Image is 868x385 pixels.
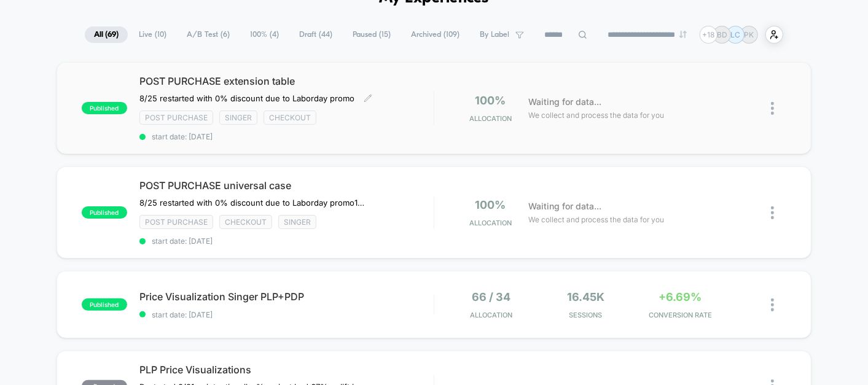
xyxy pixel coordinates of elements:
span: start date: [DATE] [139,132,434,141]
span: start date: [DATE] [139,310,434,319]
span: Singer [278,215,316,229]
span: Paused ( 15 ) [343,26,400,43]
p: PK [745,30,754,39]
span: Waiting for data... [528,200,601,213]
span: Post Purchase [139,111,213,125]
img: close [771,102,774,115]
span: PLP Price Visualizations [139,364,434,376]
span: All ( 69 ) [85,26,128,43]
span: published [82,298,127,311]
span: POST PURCHASE extension table [139,75,434,87]
span: 16.45k [567,290,604,303]
span: +6.69% [659,290,702,303]
span: We collect and process the data for you [528,214,664,225]
span: Waiting for data... [528,95,601,109]
span: Allocation [470,311,512,319]
img: close [771,206,774,219]
span: 8/25 restarted with 0% discount due to Laborday promo10% off 6% CR8/15 restarted to incl all top ... [139,198,367,208]
span: POST PURCHASE universal case [139,179,434,192]
span: 100% [475,198,506,211]
span: Archived ( 109 ) [402,26,469,43]
span: Allocation [469,114,512,123]
span: CONVERSION RATE [636,311,725,319]
span: published [82,206,127,219]
span: start date: [DATE] [139,236,434,246]
span: A/B Test ( 6 ) [178,26,239,43]
span: Singer [219,111,257,125]
p: BD [717,30,727,39]
span: 100% ( 4 ) [241,26,288,43]
img: end [679,31,687,38]
span: 100% [475,94,506,107]
span: Draft ( 44 ) [290,26,342,43]
span: Allocation [469,219,512,227]
span: published [82,102,127,114]
div: + 18 [700,26,717,44]
span: 66 / 34 [472,290,510,303]
span: We collect and process the data for you [528,109,664,121]
span: Price Visualization Singer PLP+PDP [139,290,434,303]
p: LC [731,30,741,39]
span: Post Purchase [139,215,213,229]
span: 8/25 restarted with 0% discount due to Laborday promo [139,93,354,103]
span: Sessions [541,311,630,319]
span: checkout [219,215,272,229]
span: By Label [480,30,509,39]
img: close [771,298,774,311]
span: checkout [264,111,316,125]
span: Live ( 10 ) [130,26,176,43]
